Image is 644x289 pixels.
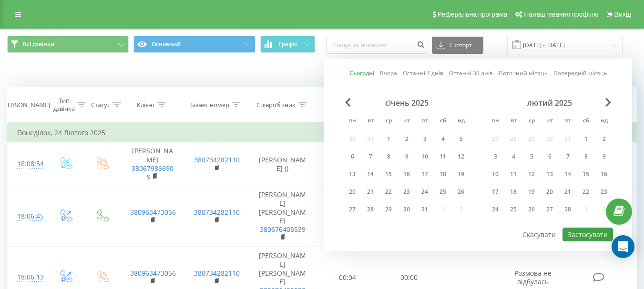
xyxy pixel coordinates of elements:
[543,168,556,180] div: 13
[559,185,577,199] div: пт 21 лют 2025 р.
[419,133,431,145] div: 3
[361,202,379,217] div: вт 28 січ 2025 р.
[522,202,541,217] div: ср 26 лют 2025 р.
[486,202,504,217] div: пн 24 лют 2025 р.
[580,133,592,145] div: 1
[437,186,449,198] div: 25
[489,203,501,216] div: 24
[504,185,522,199] div: вт 18 лют 2025 р.
[364,186,377,198] div: 21
[260,36,315,53] button: Графік
[382,133,395,145] div: 1
[562,228,613,241] button: Застосувати
[598,186,610,198] div: 23
[614,10,631,18] span: Вихід
[525,150,538,163] div: 5
[17,207,37,226] div: 18:06:45
[403,69,443,78] a: Останні 7 днів
[452,132,470,146] div: нд 5 січ 2025 р.
[416,202,434,217] div: пт 31 січ 2025 р.
[361,149,379,164] div: вт 7 січ 2025 р.
[17,268,37,287] div: 18:06:13
[595,132,613,146] div: нд 2 лют 2025 р.
[8,123,637,142] td: Понеділок, 24 Лютого 2025
[381,114,396,129] abbr: середа
[343,202,361,217] div: пн 27 січ 2025 р.
[416,167,434,181] div: пт 17 січ 2025 р.
[194,208,240,217] a: 380734282110
[400,186,413,198] div: 23
[419,203,431,216] div: 31
[455,150,467,163] div: 12
[248,142,317,186] td: [PERSON_NAME] ()
[398,202,416,217] div: чт 30 січ 2025 р.
[452,167,470,181] div: нд 19 січ 2025 р.
[400,203,413,216] div: 30
[562,203,574,216] div: 28
[507,150,520,163] div: 4
[419,168,431,180] div: 17
[612,235,634,258] div: Open Intercom Messenger
[543,203,556,216] div: 27
[432,37,483,54] button: Експорт
[379,185,398,199] div: ср 22 січ 2025 р.
[279,41,297,48] span: Графік
[91,101,110,109] div: Статус
[559,149,577,164] div: пт 7 лют 2025 р.
[345,98,351,107] span: Previous Month
[543,186,556,198] div: 20
[486,167,504,181] div: пн 10 лют 2025 р.
[577,167,595,181] div: сб 15 лют 2025 р.
[130,269,176,278] a: 380963473056
[449,69,493,78] a: Останні 30 днів
[7,36,129,53] button: Всі дзвінки
[379,149,398,164] div: ср 8 січ 2025 р.
[364,150,377,163] div: 7
[488,114,502,129] abbr: понеділок
[437,168,449,180] div: 18
[504,202,522,217] div: вт 25 лют 2025 р.
[130,208,176,217] a: 380963473056
[543,150,556,163] div: 6
[577,132,595,146] div: сб 1 лют 2025 р.
[489,168,501,180] div: 10
[380,69,397,78] a: Вчора
[379,167,398,181] div: ср 15 січ 2025 р.
[562,186,574,198] div: 21
[248,186,317,247] td: [PERSON_NAME] [PERSON_NAME]
[416,149,434,164] div: пт 10 січ 2025 р.
[346,203,358,216] div: 27
[579,114,593,129] abbr: субота
[598,168,610,180] div: 16
[514,269,552,286] span: Розмова не відбулась
[346,186,358,198] div: 20
[580,186,592,198] div: 22
[349,69,374,78] a: Сьогодні
[382,168,395,180] div: 15
[517,228,561,241] button: Скасувати
[361,167,379,181] div: вт 14 січ 2025 р.
[132,164,174,181] a: 380679866909
[23,40,54,48] span: Всі дзвінки
[364,203,377,216] div: 28
[398,149,416,164] div: чт 9 січ 2025 р.
[416,132,434,146] div: пт 3 січ 2025 р.
[260,225,306,234] a: 380676405539
[595,167,613,181] div: нд 16 лют 2025 р.
[559,202,577,217] div: пт 28 лют 2025 р.
[525,186,538,198] div: 19
[317,186,378,247] td: 00:11
[361,185,379,199] div: вт 21 січ 2025 р.
[382,186,395,198] div: 22
[562,168,574,180] div: 14
[525,168,538,180] div: 12
[343,167,361,181] div: пн 13 січ 2025 р.
[434,149,452,164] div: сб 11 січ 2025 р.
[489,186,501,198] div: 17
[598,133,610,145] div: 2
[562,150,574,163] div: 7
[522,149,541,164] div: ср 5 лют 2025 р.
[399,114,414,129] abbr: четвер
[121,142,184,186] td: [PERSON_NAME]
[400,133,413,145] div: 2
